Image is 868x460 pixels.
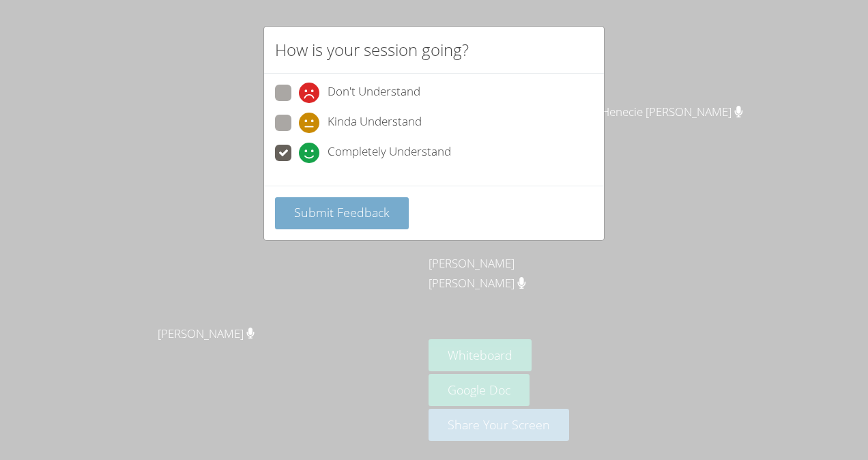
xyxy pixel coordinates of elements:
[294,204,390,220] span: Submit Feedback
[328,113,422,133] span: Kinda Understand
[328,143,451,163] span: Completely Understand
[275,197,409,229] button: Submit Feedback
[328,83,420,103] span: Don't Understand
[275,38,469,62] h2: How is your session going?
